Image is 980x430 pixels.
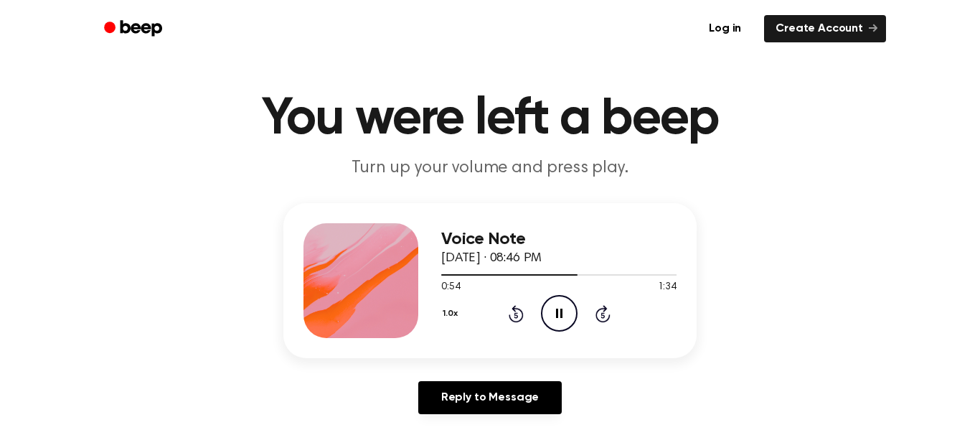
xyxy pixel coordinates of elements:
a: Log in [694,12,755,45]
span: 1:34 [658,280,677,295]
span: [DATE] · 08:46 PM [441,252,542,265]
button: 1.0x [441,302,463,326]
a: Beep [94,15,175,43]
p: Turn up your volume and press play. [215,156,765,180]
a: Create Account [764,15,886,42]
a: Reply to Message [418,381,562,414]
h1: You were left a beep [123,93,857,145]
h3: Voice Note [441,230,677,249]
span: 0:54 [441,280,460,295]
